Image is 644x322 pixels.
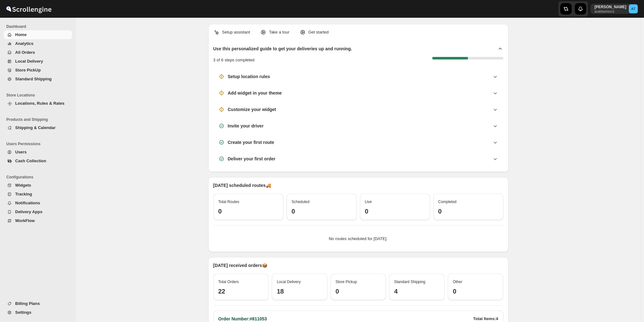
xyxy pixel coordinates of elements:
h3: 0 [292,207,352,215]
button: All Orders [4,48,72,57]
span: Standard Shipping [15,77,52,81]
span: Home [15,32,27,37]
span: Settings [15,310,31,315]
h3: 0 [365,207,425,215]
span: Delivery Apps [15,209,42,214]
span: Users Permissions [6,141,73,146]
p: [DATE] scheduled routes 🚚 [213,182,503,189]
h3: 0 [218,207,278,215]
span: Users [15,150,27,154]
button: Home [4,30,72,39]
h3: 0 [438,207,498,215]
button: Notifications [4,199,72,207]
p: [PERSON_NAME] [594,4,626,9]
span: Shipping & Calendar [15,125,56,130]
h3: 18 [277,288,322,295]
span: Standard Shipping [394,280,425,284]
span: All Orders [15,50,35,55]
h3: 4 [394,288,440,295]
img: ScrollEngine [5,1,52,17]
text: AT [631,7,635,11]
button: Widgets [4,181,72,190]
p: [DATE] received orders 📦 [213,262,503,269]
span: Live [365,200,372,204]
span: Completed [438,200,457,204]
button: Analytics [4,39,72,48]
button: Tracking [4,190,72,199]
button: Locations, Rules & Rates [4,99,72,108]
button: Delivery Apps [4,207,72,216]
span: Locations, Rules & Rates [15,101,64,106]
p: arabfashion1 [594,9,626,13]
button: Shipping & Calendar [4,123,72,132]
button: Users [4,148,72,157]
h3: Add widget in your theme [228,90,282,96]
h3: 0 [336,288,381,295]
span: Store Locations [6,93,73,98]
span: Scheduled [292,200,310,204]
span: Other [453,280,462,284]
h3: Create your first route [228,139,274,146]
p: Get started [308,29,329,35]
h3: Setup location rules [228,73,270,80]
p: Take a tour [269,29,289,35]
span: Local Delivery [15,59,43,64]
h3: Customize your widget [228,106,276,113]
span: Tracking [15,192,32,196]
span: Total Orders [218,280,239,284]
span: Billing Plans [15,301,40,306]
h2: Use this personalized guide to get your deliveries up and running. [213,46,352,52]
p: 3 of 6 steps completed [213,57,255,63]
p: Total Items: 4 [473,316,498,322]
p: Setup assistant [222,29,250,35]
span: Notifications [15,201,40,205]
h3: 0 [453,288,498,295]
span: WorkFlow [15,218,35,223]
span: Configurations [6,175,73,180]
span: Analytics [15,41,33,46]
button: WorkFlow [4,216,72,225]
span: Widgets [15,183,31,188]
span: Store PickUp [15,68,41,72]
span: Products and Shipping [6,117,73,122]
p: No routes scheduled for [DATE]. [218,236,498,242]
button: Billing Plans [4,299,72,308]
button: Settings [4,308,72,317]
h2: Order Number: #811053 [218,316,267,322]
span: Aziz Taher [629,4,638,13]
span: Total Routes [218,200,240,204]
span: Dashboard [6,24,73,29]
span: Local Delivery [277,280,301,284]
h3: Deliver your first order [228,156,276,162]
span: Cash Collection [15,158,46,163]
h3: Invite your driver [228,123,264,129]
button: Cash Collection [4,157,72,165]
span: Store Pickup [336,280,357,284]
h3: 22 [218,288,264,295]
button: User menu [591,4,638,14]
